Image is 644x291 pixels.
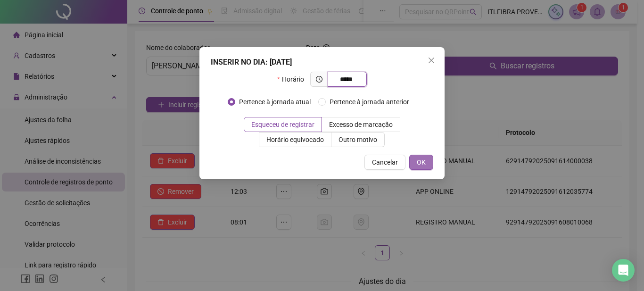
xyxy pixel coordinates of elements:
[326,97,413,107] span: Pertence à jornada anterior
[329,121,393,128] span: Excesso de marcação
[409,155,433,170] button: OK
[277,72,310,87] label: Horário
[266,136,324,143] span: Horário equivocado
[251,121,314,128] span: Esqueceu de registrar
[235,97,314,107] span: Pertence à jornada atual
[339,136,377,143] span: Outro motivo
[424,53,439,68] button: Close
[364,155,405,170] button: Cancelar
[428,57,435,64] span: close
[211,57,433,68] div: INSERIR NO DIA : [DATE]
[417,157,426,167] span: OK
[372,157,398,167] span: Cancelar
[612,259,635,282] div: Open Intercom Messenger
[316,76,322,83] span: clock-circle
